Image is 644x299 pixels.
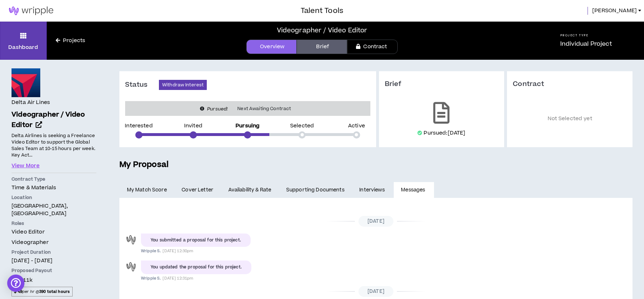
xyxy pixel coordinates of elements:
span: Cover Letter [182,186,213,194]
p: Invited [184,123,202,128]
button: View More [12,162,40,170]
h5: Project Type [560,33,612,38]
span: per hr @ [12,287,73,296]
p: Project Duration [12,249,96,255]
p: Selected [290,123,314,128]
a: Brief [297,40,347,54]
p: Proposed Payout [12,267,96,274]
button: Withdraw Interest [159,80,207,90]
a: Overview [246,40,297,54]
span: Next Awaiting Contract [233,105,295,112]
div: Videographer / Video Editor [277,26,367,35]
span: Videographer / Video Editor [12,110,85,130]
h5: My Proposal [119,159,632,171]
h3: Brief [385,80,499,89]
p: Not Selected yet [513,99,627,139]
p: Dashboard [8,44,38,51]
p: [GEOGRAPHIC_DATA], [GEOGRAPHIC_DATA] [12,202,96,217]
a: Videographer / Video Editor [12,110,96,131]
p: Time & Materials [12,184,96,191]
a: Contract [347,40,397,54]
p: Contract Type [12,176,96,182]
h3: Contract [513,80,627,89]
div: Wripple S. [125,234,137,246]
span: [DATE] [358,216,393,227]
span: Wripple S. [141,276,161,281]
span: [DATE] 12:31pm [163,276,193,281]
span: Wripple S. [141,248,161,254]
a: Interviews [352,182,394,198]
p: Roles [12,220,96,227]
strong: $ 49 [14,289,22,294]
span: $19.11k [12,275,32,285]
a: Availability & Rate [221,182,279,198]
div: Wripple S. [125,261,137,273]
span: [DATE] [358,286,393,297]
span: [PERSON_NAME] [592,7,637,15]
div: You submitted a proposal for this project. [151,237,241,244]
p: Pursued: [DATE] [424,130,465,137]
p: Pursuing [236,123,260,128]
h3: Talent Tools [301,5,343,16]
p: [DATE] - [DATE] [12,257,96,264]
h4: Delta Air Lines [12,99,50,107]
p: Location [12,194,96,201]
div: You updated the proposal for this project. [151,264,242,271]
p: Delta Airlines is seeking a Freelance Video Editor to support the Global Sales Team at 10-15 hour... [12,132,96,159]
a: Messages [394,182,434,198]
div: Open Intercom Messenger [7,275,24,292]
p: Interested [125,123,152,128]
p: Active [348,123,365,128]
span: Videographer [12,239,49,246]
a: Projects [47,37,94,45]
h3: Status [125,81,159,89]
span: [DATE] 12:30pm [163,248,193,254]
p: Individual Project [560,40,612,48]
a: My Match Score [119,182,174,198]
strong: 390 total hours [39,289,70,294]
a: Supporting Documents [279,182,352,198]
i: Pursued! [207,106,228,112]
span: Video Editor [12,228,45,236]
